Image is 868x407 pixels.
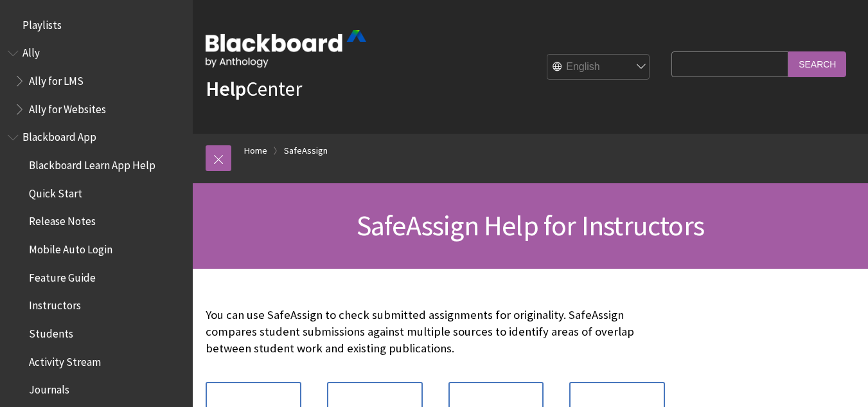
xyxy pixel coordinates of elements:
span: Ally [22,42,40,60]
span: Quick Start [29,183,82,200]
a: Home [244,143,267,159]
span: Journals [29,379,69,397]
span: Mobile Auto Login [29,239,112,256]
select: Site Language Selector [547,55,650,80]
a: SafeAssign [284,143,328,159]
span: Blackboard Learn App Help [29,154,155,172]
strong: Help [206,76,246,102]
span: Playlists [22,14,62,32]
span: Students [29,323,73,340]
img: Blackboard by Anthology [206,30,366,68]
span: Instructors [29,295,81,312]
span: Feature Guide [29,267,96,284]
span: Ally for Websites [29,98,106,116]
p: You can use SafeAssign to check submitted assignments for originality. SafeAssign compares studen... [206,307,665,357]
span: Ally for LMS [29,70,84,87]
nav: Book outline for Anthology Ally Help [8,42,185,120]
span: Release Notes [29,211,96,228]
nav: Book outline for Playlists [8,14,185,36]
input: Search [788,51,846,77]
span: SafeAssign Help for Instructors [357,208,704,243]
span: Activity Stream [29,351,101,368]
span: Blackboard App [22,127,96,144]
a: HelpCenter [206,76,302,102]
